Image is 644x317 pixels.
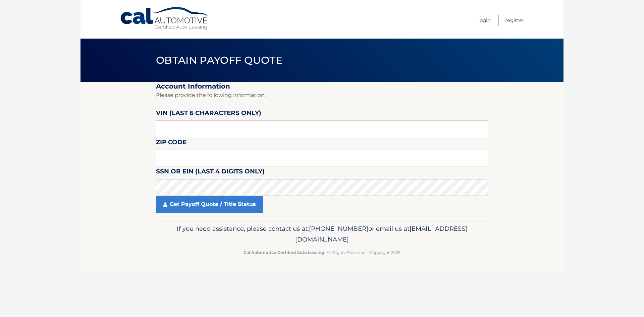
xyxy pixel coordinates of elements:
p: If you need assistance, please contact us at: or email us at [160,223,484,245]
label: SSN or EIN (last 4 digits only) [156,166,265,179]
strong: Cal Automotive Certified Auto Leasing [244,250,324,255]
p: Please provide the following information. [156,91,488,100]
label: VIN (last 6 characters only) [156,108,261,120]
span: Obtain Payoff Quote [156,54,282,66]
a: Login [478,15,491,26]
a: Cal Automotive [120,7,210,31]
a: Get Payoff Quote / Title Status [156,196,263,213]
p: - All Rights Reserved - Copyright 2025 [160,249,484,256]
h2: Account Information [156,82,488,91]
span: [PHONE_NUMBER] [309,225,368,232]
a: Register [505,15,524,26]
label: Zip Code [156,137,186,150]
